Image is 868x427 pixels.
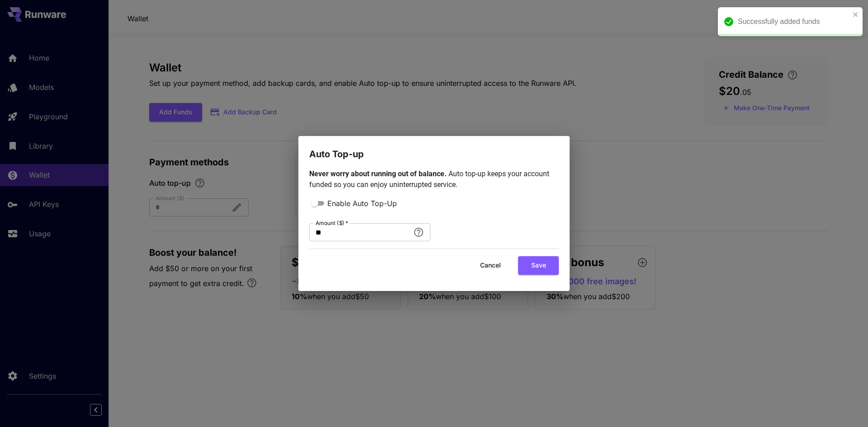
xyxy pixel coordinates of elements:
button: close [853,11,859,18]
label: Amount ($) [316,219,348,227]
button: Save [518,256,559,275]
div: Successfully added funds [738,16,850,27]
button: Cancel [470,256,511,275]
span: Enable Auto Top-Up [327,198,397,209]
p: Auto top-up keeps your account funded so you can enjoy uninterrupted service. [309,169,559,190]
span: Never worry about running out of balance. [309,169,448,178]
h2: Auto Top-up [298,136,570,161]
